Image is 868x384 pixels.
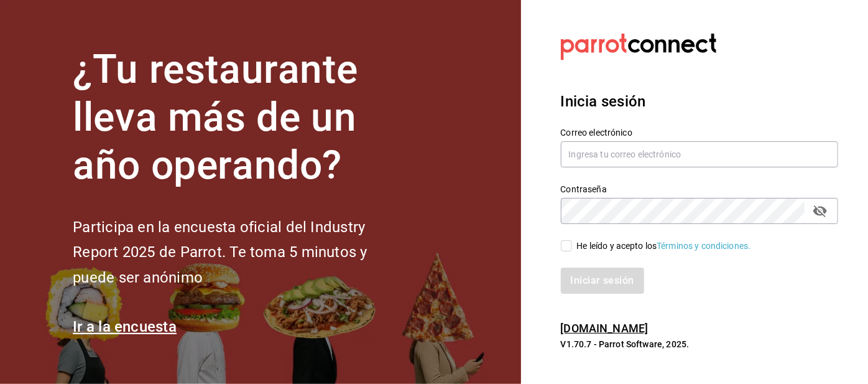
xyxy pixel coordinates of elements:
a: [DOMAIN_NAME] [561,322,649,335]
h3: Inicia sesión [561,90,838,113]
button: passwordField [810,200,831,222]
input: Ingresa tu correo electrónico [561,141,838,167]
p: V1.70.7 - Parrot Software, 2025. [561,338,838,350]
label: Contraseña [561,185,838,194]
label: Correo electrónico [561,129,838,138]
a: Ir a la encuesta [73,318,177,335]
div: He leído y acepto los [577,240,751,253]
a: Términos y condiciones. [657,241,750,251]
h2: Participa en la encuesta oficial del Industry Report 2025 de Parrot. Te toma 5 minutos y puede se... [73,215,409,291]
h1: ¿Tu restaurante lleva más de un año operando? [73,46,409,189]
